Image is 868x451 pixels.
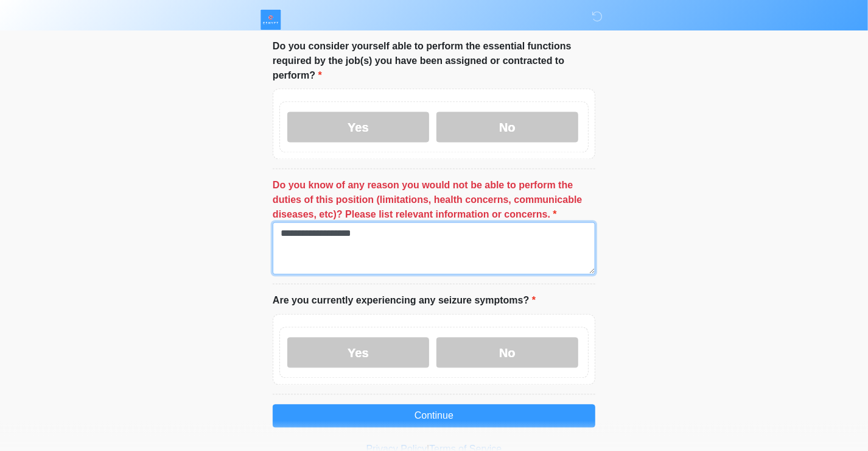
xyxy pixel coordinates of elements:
[287,112,429,143] label: Yes
[261,9,281,30] img: ESHYFT Logo
[436,338,578,368] label: No
[436,112,578,143] label: No
[273,294,536,308] label: Are you currently experiencing any seizure symptoms?
[273,179,595,222] label: Do you know of any reason you would not be able to perform the duties of this position (limitatio...
[273,39,595,83] label: Do you consider yourself able to perform the essential functions required by the job(s) you have ...
[273,405,595,428] button: Continue
[287,338,429,368] label: Yes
